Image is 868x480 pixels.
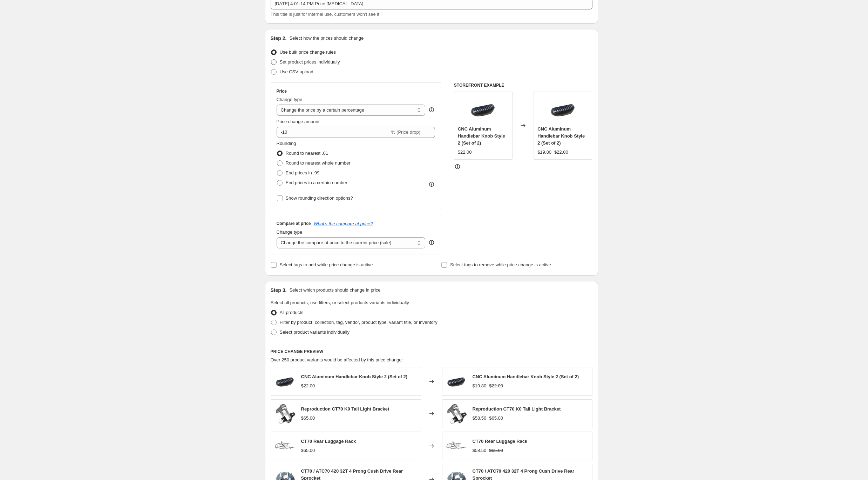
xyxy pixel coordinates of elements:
span: Use bulk price change rules [280,49,336,55]
h3: Compare at price [277,221,311,226]
span: Price change amount [277,119,320,124]
span: CNC Aluminum Handlebar Knob Style 2 (Set of 2) [537,126,585,146]
h6: STOREFRONT EXAMPLE [454,82,592,88]
strike: $22.00 [489,382,503,389]
div: $19.80 [537,149,551,156]
span: Round to nearest .01 [286,151,328,156]
span: CNC Aluminum Handlebar Knob Style 2 (Set of 2) [458,126,505,146]
div: $65.00 [301,447,315,454]
span: Use CSV upload [280,69,313,74]
strike: $65.00 [489,447,503,454]
span: Set product prices individually [280,59,340,65]
span: Show rounding direction options? [286,195,353,201]
h3: Price [277,88,287,94]
span: Round to nearest whole number [286,160,351,166]
span: Reproduction CT70 K0 Tail Light Bracket [301,406,389,412]
span: End prices in .99 [286,170,320,175]
span: CNC Aluminum Handlebar Knob Style 2 (Set of 2) [473,374,579,379]
img: 1_c698ba4a-5c7f-4212-b22f-e7d07692fd8a_80x.png [274,403,296,424]
span: Reproduction CT70 K0 Tail Light Bracket [473,406,561,412]
strike: $65.00 [489,415,503,422]
img: 3edit_80x.png [274,435,296,456]
h2: Step 3. [271,287,287,294]
img: 1CT70-BD-0001editcopy_80x.png [446,371,467,392]
img: 1CT70-BD-0001editcopy_80x.png [469,95,497,124]
h6: PRICE CHANGE PREVIEW [271,349,592,354]
span: Over 250 product variants would be affected by this price change: [271,357,403,362]
span: Select tags to remove while price change is active [450,262,551,267]
input: -15 [277,127,390,138]
div: $58.50 [473,447,487,454]
span: Select product variants individually [280,329,350,335]
div: $65.00 [301,415,315,422]
span: This title is just for internal use, customers won't see it [271,12,379,17]
img: 3edit_80x.png [446,435,467,456]
span: Filter by product, collection, tag, vendor, product type, variant title, or inventory [280,320,438,325]
span: % (Price drop) [391,129,420,135]
img: 1CT70-BD-0001editcopy_80x.png [274,371,296,392]
span: Rounding [277,141,296,146]
div: $22.00 [458,149,472,156]
span: Select tags to add while price change is active [280,262,373,267]
span: CT70 Rear Luggage Rack [473,439,528,444]
span: Select all products, use filters, or select products variants individually [271,300,409,305]
p: Select how the prices should change [289,35,364,42]
strike: $22.00 [554,149,568,156]
span: End prices in a certain number [286,180,347,185]
div: help [428,106,435,113]
span: Change type [277,229,303,235]
div: help [428,239,435,246]
div: $22.00 [301,382,315,389]
span: CT70 Rear Luggage Rack [301,439,356,444]
span: CNC Aluminum Handlebar Knob Style 2 (Set of 2) [301,374,408,379]
span: All products [280,310,304,315]
div: $58.50 [473,415,487,422]
img: 1CT70-BD-0001editcopy_80x.png [549,95,577,124]
div: $19.80 [473,382,487,389]
button: What's the compare at price? [314,221,373,226]
span: Change type [277,97,303,102]
p: Select which products should change in price [289,287,380,294]
h2: Step 2. [271,35,287,42]
img: 1_c698ba4a-5c7f-4212-b22f-e7d07692fd8a_80x.png [446,403,467,424]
